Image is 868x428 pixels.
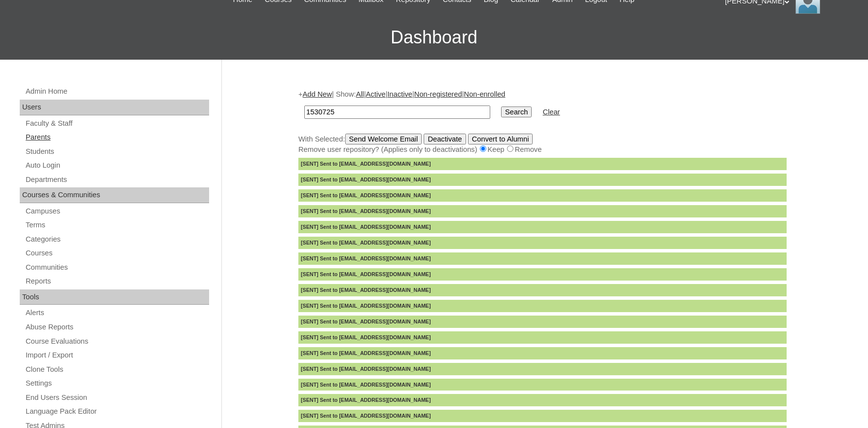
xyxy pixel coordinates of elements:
[298,379,787,391] div: [SENT] Sent to [EMAIL_ADDRESS][DOMAIN_NAME]
[25,392,209,404] a: End Users Session
[388,90,413,98] a: Inactive
[298,221,787,233] div: [SENT] Sent to [EMAIL_ADDRESS][DOMAIN_NAME]
[25,275,209,287] a: Reports
[542,108,560,116] a: Clear
[25,261,209,274] a: Communities
[25,349,209,361] a: Import / Export
[298,410,787,422] div: [SENT] Sent to [EMAIL_ADDRESS][DOMAIN_NAME]
[298,189,787,202] div: [SENT] Sent to [EMAIL_ADDRESS][DOMAIN_NAME]
[25,85,209,98] a: Admin Home
[298,174,787,186] div: [SENT] Sent to [EMAIL_ADDRESS][DOMAIN_NAME]
[20,289,209,305] div: Tools
[298,300,787,312] div: [SENT] Sent to [EMAIL_ADDRESS][DOMAIN_NAME]
[25,307,209,319] a: Alerts
[25,321,209,333] a: Abuse Reports
[356,90,364,98] a: All
[468,134,533,144] input: Convert to Alumni
[464,90,506,98] a: Non-enrolled
[298,237,787,249] div: [SENT] Sent to [EMAIL_ADDRESS][DOMAIN_NAME]
[25,159,209,172] a: Auto Login
[20,187,209,203] div: Courses & Communities
[298,284,787,296] div: [SENT] Sent to [EMAIL_ADDRESS][DOMAIN_NAME]
[25,205,209,217] a: Campuses
[25,145,209,158] a: Students
[25,233,209,246] a: Categories
[25,219,209,231] a: Terms
[25,247,209,259] a: Courses
[298,363,787,375] div: [SENT] Sent to [EMAIL_ADDRESS][DOMAIN_NAME]
[25,405,209,418] a: Language Pack Editor
[20,100,209,115] div: Users
[25,335,209,348] a: Course Evaluations
[298,205,787,217] div: [SENT] Sent to [EMAIL_ADDRESS][DOMAIN_NAME]
[298,394,787,406] div: [SENT] Sent to [EMAIL_ADDRESS][DOMAIN_NAME]
[414,90,462,98] a: Non-registered
[345,134,422,144] input: Send Welcome Email
[25,174,209,186] a: Departments
[303,90,332,98] a: Add New
[304,106,490,119] input: Search
[298,347,787,359] div: [SENT] Sent to [EMAIL_ADDRESS][DOMAIN_NAME]
[25,131,209,143] a: Parents
[298,331,787,344] div: [SENT] Sent to [EMAIL_ADDRESS][DOMAIN_NAME]
[298,144,787,155] div: Remove user repository? (Applies only to deactivations) Keep Remove
[501,107,532,117] input: Search
[298,268,787,281] div: [SENT] Sent to [EMAIL_ADDRESS][DOMAIN_NAME]
[298,316,787,328] div: [SENT] Sent to [EMAIL_ADDRESS][DOMAIN_NAME]
[424,134,466,144] input: Deactivate
[366,90,386,98] a: Active
[5,15,863,60] h3: Dashboard
[298,158,787,170] div: [SENT] Sent to [EMAIL_ADDRESS][DOMAIN_NAME]
[298,252,787,265] div: [SENT] Sent to [EMAIL_ADDRESS][DOMAIN_NAME]
[25,117,209,130] a: Faculty & Staff
[25,363,209,376] a: Clone Tools
[25,377,209,390] a: Settings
